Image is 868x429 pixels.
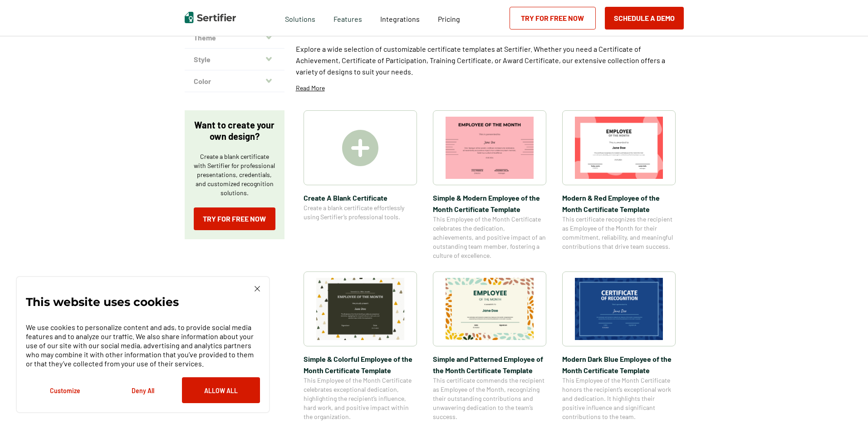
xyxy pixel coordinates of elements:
[194,152,275,197] p: Create a blank certificate with Sertifier for professional presentations, credentials, and custom...
[438,15,460,23] span: Pricing
[185,12,236,23] img: Sertifier | Digital Credentialing Platform
[562,192,676,215] span: Modern & Red Employee of the Month Certificate Template
[575,278,663,340] img: Modern Dark Blue Employee of the Month Certificate Template
[433,110,546,260] a: Simple & Modern Employee of the Month Certificate TemplateSimple & Modern Employee of the Month C...
[433,271,546,421] a: Simple and Patterned Employee of the Month Certificate TemplateSimple and Patterned Employee of t...
[562,110,676,260] a: Modern & Red Employee of the Month Certificate TemplateModern & Red Employee of the Month Certifi...
[562,353,676,376] span: Modern Dark Blue Employee of the Month Certificate Template
[562,376,676,421] span: This Employee of the Month Certificate honors the recipient’s exceptional work and dedication. It...
[446,278,534,340] img: Simple and Patterned Employee of the Month Certificate Template
[296,43,684,77] p: Explore a wide selection of customizable certificate templates at Sertifier. Whether you need a C...
[304,192,417,203] span: Create A Blank Certificate
[194,119,275,142] p: Want to create your own design?
[104,377,182,403] button: Deny All
[26,377,104,403] button: Customize
[285,12,315,24] span: Solutions
[562,215,676,251] span: This certificate recognizes the recipient as Employee of the Month for their commitment, reliabil...
[296,84,325,93] p: Read More
[380,12,420,24] a: Integrations
[26,323,260,368] p: We use cookies to personalize content and ads, to provide social media features and to analyze ou...
[194,207,275,230] a: Try for Free Now
[185,70,284,92] button: Color
[26,297,179,306] p: This website uses cookies
[333,12,362,24] span: Features
[433,192,546,215] span: Simple & Modern Employee of the Month Certificate Template
[446,117,534,179] img: Simple & Modern Employee of the Month Certificate Template
[304,203,417,222] span: Create a blank certificate effortlessly using Sertifier’s professional tools.
[255,286,260,291] img: Cookie Popup Close
[304,376,417,421] span: This Employee of the Month Certificate celebrates exceptional dedication, highlighting the recipi...
[433,353,546,376] span: Simple and Patterned Employee of the Month Certificate Template
[342,130,378,166] img: Create A Blank Certificate
[575,117,663,179] img: Modern & Red Employee of the Month Certificate Template
[438,12,460,24] a: Pricing
[380,15,420,23] span: Integrations
[185,27,284,49] button: Theme
[562,271,676,421] a: Modern Dark Blue Employee of the Month Certificate TemplateModern Dark Blue Employee of the Month...
[316,278,404,340] img: Simple & Colorful Employee of the Month Certificate Template
[185,49,284,70] button: Style
[304,353,417,376] span: Simple & Colorful Employee of the Month Certificate Template
[182,377,260,403] button: Allow All
[823,385,868,429] iframe: Chat Widget
[304,271,417,421] a: Simple & Colorful Employee of the Month Certificate TemplateSimple & Colorful Employee of the Mon...
[605,7,684,30] button: Schedule a Demo
[510,7,596,30] a: Try for Free Now
[433,376,546,421] span: This certificate commends the recipient as Employee of the Month, recognizing their outstanding c...
[433,215,546,260] span: This Employee of the Month Certificate celebrates the dedication, achievements, and positive impa...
